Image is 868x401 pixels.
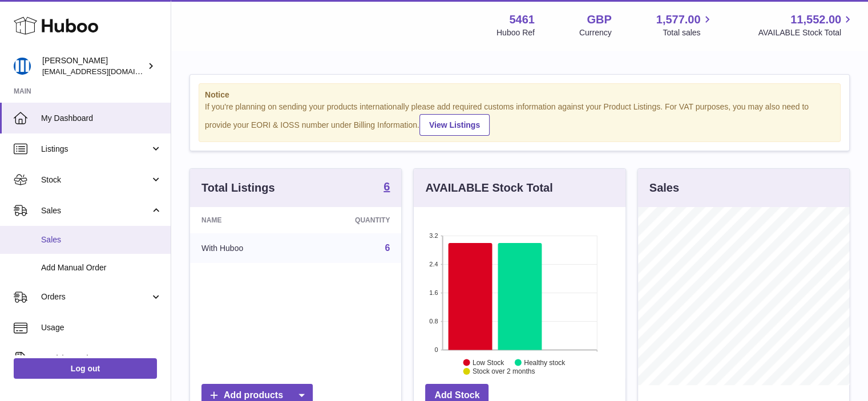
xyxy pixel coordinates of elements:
div: If you're planning on sending your products internationally please add required customs informati... [205,102,834,136]
span: Sales [41,234,162,245]
span: Stock [41,175,150,185]
span: [EMAIL_ADDRESS][DOMAIN_NAME] [42,67,168,76]
text: 0.8 [430,318,438,325]
text: 0 [435,346,438,353]
a: 6 [385,243,390,253]
strong: Notice [205,90,834,100]
span: 1,577.00 [656,12,701,27]
strong: 6 [383,181,390,192]
span: Invoicing and Payments [41,353,150,364]
span: Sales [41,205,150,216]
a: 6 [383,181,390,195]
span: Orders [41,291,150,302]
text: Low Stock [473,358,504,366]
h3: Sales [649,180,679,196]
span: Total sales [663,27,713,38]
a: 1,577.00 Total sales [656,12,714,38]
text: 1.6 [430,289,438,296]
span: Usage [41,322,162,333]
strong: GBP [587,12,611,27]
span: My Dashboard [41,113,162,124]
text: Stock over 2 months [473,367,535,375]
td: With Huboo [190,233,301,263]
img: oksana@monimoto.com [14,58,31,75]
a: View Listings [419,114,490,136]
h3: AVAILABLE Stock Total [425,180,552,196]
text: 2.4 [430,261,438,268]
span: Add Manual Order [41,262,162,273]
th: Name [190,207,301,233]
a: 11,552.00 AVAILABLE Stock Total [758,12,854,38]
th: Quantity [301,207,401,233]
h3: Total Listings [201,180,275,196]
span: 11,552.00 [790,12,841,27]
span: AVAILABLE Stock Total [758,27,854,38]
span: Listings [41,144,150,155]
div: [PERSON_NAME] [42,55,145,77]
a: Log out [14,358,157,379]
div: Huboo Ref [496,27,535,38]
text: 3.2 [430,232,438,239]
div: Currency [579,27,612,38]
strong: 5461 [509,12,535,27]
text: Healthy stock [524,358,566,366]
